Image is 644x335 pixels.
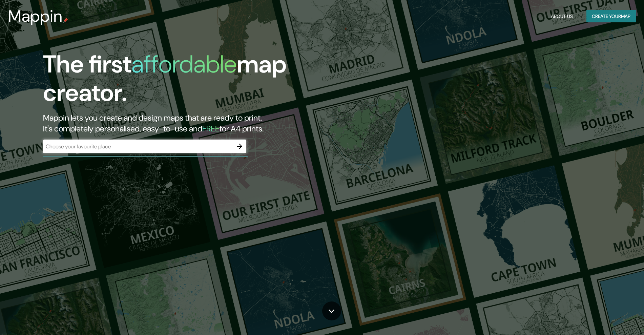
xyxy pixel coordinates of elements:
input: Choose your favourite place [43,143,233,150]
h1: affordable [131,48,237,80]
iframe: Help widget launcher [584,309,637,328]
img: mappin-pin [63,18,68,23]
button: Create yourmap [586,10,636,23]
h2: Mappin lets you create and design maps that are ready to print. It's completely personalised, eas... [43,112,365,134]
h1: The first map creator. [43,50,365,112]
h3: Mappin [8,7,63,26]
button: About Us [548,10,576,23]
h5: FREE [202,123,220,134]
